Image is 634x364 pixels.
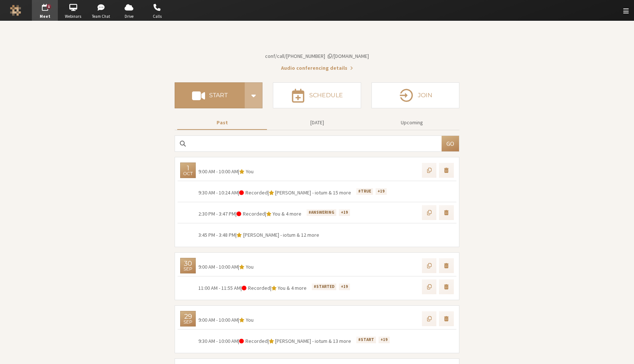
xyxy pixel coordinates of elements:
[184,260,192,267] div: 30
[275,189,327,196] span: [PERSON_NAME] - iotum
[198,231,319,239] div: |
[307,209,336,216] div: #answering
[367,116,457,129] button: Upcoming
[281,64,353,72] button: Audio conferencing details
[175,82,245,108] button: Start
[178,308,456,329] div: 29Sep9:00 AM - 10:00 AM|You
[144,13,170,20] span: Calls
[243,232,295,238] span: [PERSON_NAME] - iotum
[198,210,301,218] div: |
[175,34,459,72] section: Account details
[327,338,351,344] span: & 13 more
[198,285,241,291] span: 11:00 AM - 11:55 AM
[10,5,21,16] img: Iotum
[198,210,235,217] span: 2:30 PM - 3:47 PM
[442,136,459,151] button: Go
[198,338,238,344] span: 9:30 AM - 10:00 AM
[265,52,369,60] button: Copy my meeting room linkCopy my meeting room link
[180,258,196,273] div: Tuesday, September 30, 2025 9:00 AM
[178,202,456,223] div: 2:30 PM - 3:47 PM|Recorded|You & 4 more#answering+19
[198,316,254,324] div: |
[198,189,238,196] span: 9:30 AM - 10:24 AM
[178,160,456,181] div: 1Oct9:00 AM - 10:00 AM|You
[60,13,86,20] span: Webinars
[275,338,327,344] span: [PERSON_NAME] - iotum
[272,116,362,129] button: [DATE]
[198,263,238,270] span: 9:00 AM - 10:00 AM
[198,284,307,292] div: |
[245,82,262,108] div: Start conference options
[246,263,254,270] span: You
[422,258,437,273] button: Copy previous settings into new meeting
[198,232,235,238] span: 3:45 PM - 3:48 PM
[180,163,196,178] div: Wednesday, October 1, 2025 9:00 AM
[273,82,361,108] button: Schedule
[238,189,268,196] span: | Recorded
[32,13,58,20] span: Meet
[180,311,196,327] div: Monday, September 29, 2025 9:00 AM
[88,13,114,20] span: Team Chat
[184,313,192,320] div: 29
[422,279,437,294] button: Copy previous settings into new meeting
[439,205,454,220] button: Delete meeting
[198,168,254,176] div: |
[356,188,373,195] div: #true
[178,255,456,276] div: 30Sep9:00 AM - 10:00 AM|You
[246,168,254,175] span: You
[198,337,351,345] div: |
[339,209,350,216] div: +19
[238,338,268,344] span: | Recorded
[178,329,456,350] div: 9:30 AM - 10:00 AM|Recorded|[PERSON_NAME] - iotum & 13 more#start+19
[209,92,228,98] h4: Start
[198,317,238,323] span: 9:00 AM - 10:00 AM
[418,92,432,98] h4: Join
[235,210,265,217] span: | Recorded
[439,279,454,294] button: Delete meeting
[246,317,254,323] span: You
[439,258,454,273] button: Delete meeting
[439,311,454,326] button: Delete meeting
[47,4,52,9] div: 1
[265,53,369,59] span: Copy my meeting room link
[187,165,189,171] div: 1
[295,232,319,238] span: & 12 more
[177,116,267,129] button: Past
[273,210,280,217] span: You
[422,205,437,220] button: Copy previous settings into new meeting
[439,163,454,178] button: Delete meeting
[278,285,285,291] span: You
[372,82,459,108] button: Join
[198,168,238,175] span: 9:00 AM - 10:00 AM
[198,189,351,197] div: |
[198,263,254,271] div: |
[183,171,193,176] div: Oct
[178,223,456,244] div: 3:45 PM - 3:48 PM|[PERSON_NAME] - iotum & 12 more
[116,13,142,20] span: Drive
[285,285,307,291] span: & 4 more
[376,188,386,195] div: +19
[339,283,350,290] div: +19
[184,320,192,324] div: Sep
[178,276,456,297] div: 11:00 AM - 11:55 AM|Recorded|You & 4 more#started+19
[356,337,376,343] div: #start
[422,311,437,326] button: Copy previous settings into new meeting
[422,163,437,178] button: Copy previous settings into new meeting
[184,267,192,271] div: Sep
[241,285,270,291] span: | Recorded
[312,283,336,290] div: #started
[280,210,301,217] span: & 4 more
[309,92,343,98] h4: Schedule
[327,189,351,196] span: & 15 more
[379,337,389,343] div: +19
[178,181,456,202] div: 9:30 AM - 10:24 AM|Recorded|[PERSON_NAME] - iotum & 15 more#true+19
[615,345,628,359] iframe: Chat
